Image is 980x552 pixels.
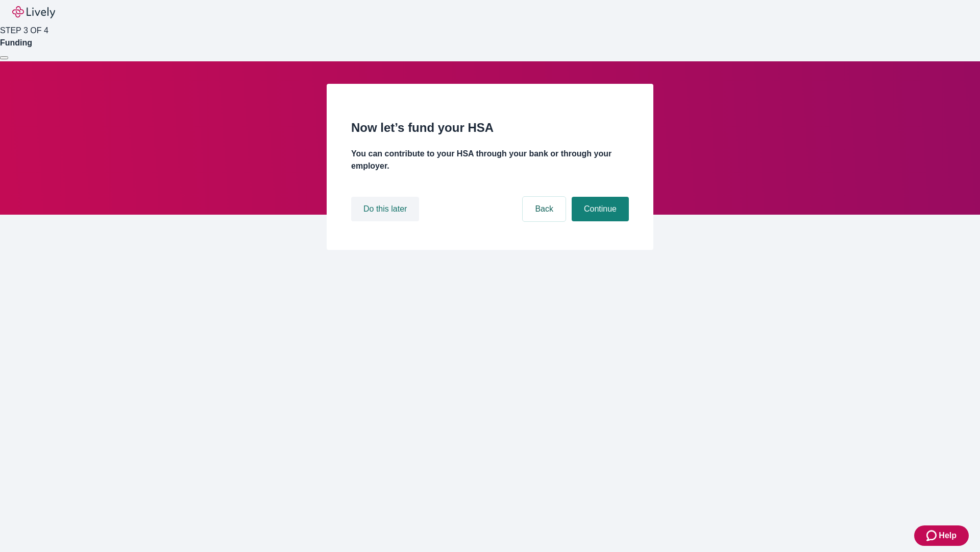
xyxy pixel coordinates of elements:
[351,197,419,221] button: Do this later
[351,119,629,137] h2: Now let’s fund your HSA
[523,197,566,221] button: Back
[12,6,55,18] img: Lively
[914,525,969,546] button: Zendesk support iconHelp
[926,530,939,542] svg: Zendesk support icon
[572,197,629,221] button: Continue
[939,530,957,542] span: Help
[351,148,629,172] h4: You can contribute to your HSA through your bank or through your employer.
